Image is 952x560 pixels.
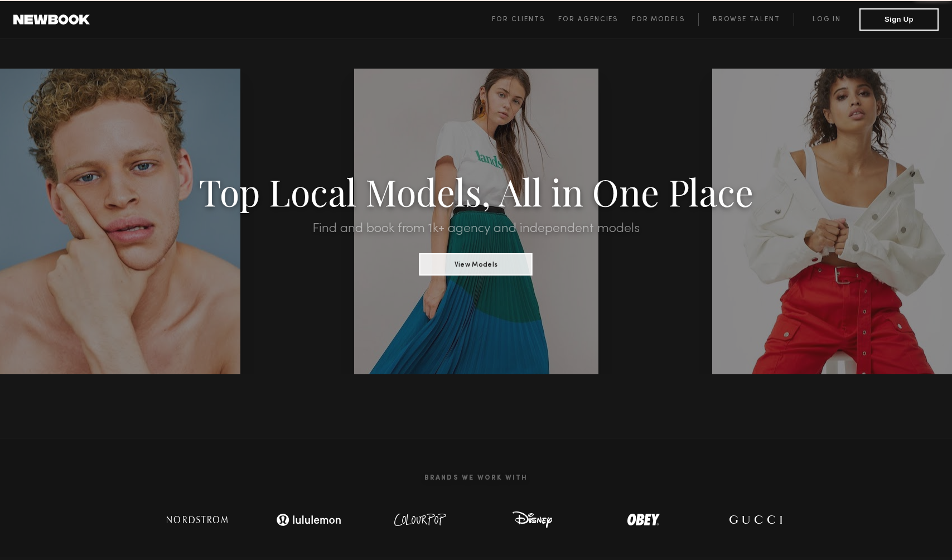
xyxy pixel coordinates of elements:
[419,253,533,276] button: View Models
[158,509,236,531] img: logo-nordstrom.svg
[794,13,859,26] a: Log in
[719,509,791,531] img: logo-gucci.svg
[419,257,533,269] a: View Models
[270,509,348,531] img: logo-lulu.svg
[632,16,685,23] span: For Models
[142,461,811,495] h2: Brands We Work With
[71,174,881,209] h1: Top Local Models, All in One Place
[71,222,881,235] h2: Find and book from 1k+ agency and independent models
[632,13,699,26] a: For Models
[558,16,618,23] span: For Agencies
[496,509,568,531] img: logo-disney.svg
[859,8,939,31] button: Sign Up
[558,13,631,26] a: For Agencies
[492,16,545,23] span: For Clients
[384,509,457,531] img: logo-colour-pop.svg
[607,509,680,531] img: logo-obey.svg
[698,13,794,26] a: Browse Talent
[492,13,558,26] a: For Clients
